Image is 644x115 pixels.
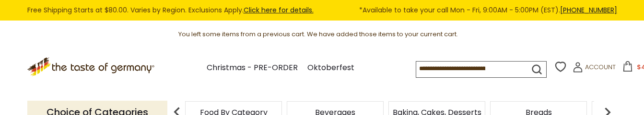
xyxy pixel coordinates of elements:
[307,62,354,74] a: Oktoberfest
[359,5,617,16] span: *Available to take your call Mon - Fri, 9:00AM - 5:00PM (EST).
[27,5,617,16] div: Free Shipping Starts at $80.00. Varies by Region. Exclusions Apply.
[207,62,298,74] a: Christmas - PRE-ORDER
[244,5,314,15] a: Click here for details.
[585,63,616,72] span: Account
[573,62,616,76] a: Account
[560,5,617,15] a: [PHONE_NUMBER]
